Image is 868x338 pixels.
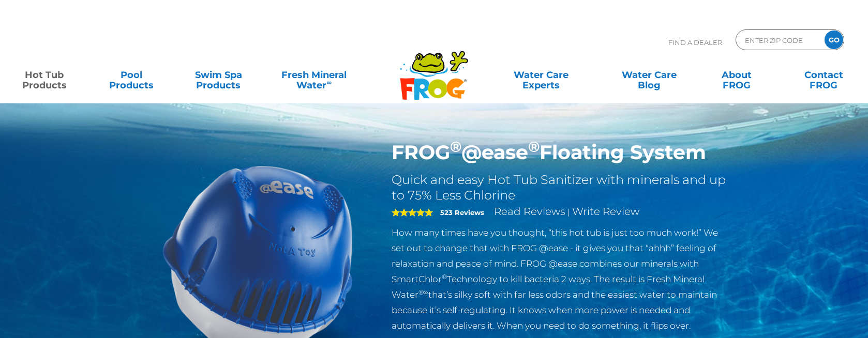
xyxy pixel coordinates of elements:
[10,65,78,85] a: Hot TubProducts
[825,30,843,49] input: GO
[790,65,858,85] a: ContactFROG
[702,65,770,85] a: AboutFROG
[440,208,484,217] strong: 523 Reviews
[486,65,596,85] a: Water CareExperts
[450,137,461,156] sup: ®
[442,273,447,281] sup: ®
[272,65,356,85] a: Fresh MineralWater∞
[392,172,729,203] h2: Quick and easy Hot Tub Sanitizer with minerals and up to 75% Less Chlorine
[418,288,428,296] sup: ®∞
[616,65,683,85] a: Water CareBlog
[668,29,722,55] p: Find A Dealer
[392,225,729,333] p: How many times have you thought, “this hot tub is just too much work!” We set out to change that ...
[394,37,474,100] img: Frog Products Logo
[392,141,729,164] h1: FROG @ease Floating System
[567,207,570,217] span: |
[185,65,252,85] a: Swim SpaProducts
[572,205,639,218] a: Write Review
[97,65,165,85] a: PoolProducts
[494,205,565,218] a: Read Reviews
[528,137,540,156] sup: ®
[392,208,433,217] span: 5
[326,78,332,86] sup: ∞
